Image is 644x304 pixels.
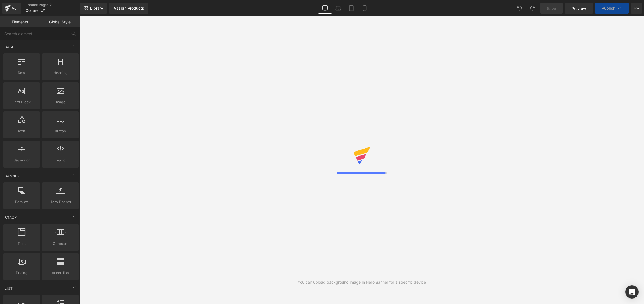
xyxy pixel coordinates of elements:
[298,279,426,285] div: You can upload background image in Hero Banner for a specific device
[631,3,642,14] button: More
[358,3,371,14] a: Mobile
[44,128,77,134] span: Button
[5,270,38,276] span: Pricing
[527,3,538,14] button: Redo
[4,215,18,220] span: Stack
[602,6,615,10] span: Publish
[44,70,77,76] span: Heading
[332,3,345,14] a: Laptop
[547,5,556,11] span: Save
[44,157,77,163] span: Liquid
[5,70,38,76] span: Row
[90,6,103,11] span: Library
[514,3,525,14] button: Undo
[44,270,77,276] span: Accordion
[318,3,332,14] a: Desktop
[2,3,21,14] a: v6
[44,241,77,247] span: Carousel
[5,128,38,134] span: Icon
[625,285,639,299] div: Open Intercom Messenger
[4,173,20,179] span: Banner
[114,6,144,10] div: Assign Products
[11,5,18,12] div: v6
[5,199,38,205] span: Parallax
[44,199,77,205] span: Hero Banner
[26,8,38,13] span: Collare
[40,16,80,27] a: Global Style
[571,5,586,11] span: Preview
[595,3,629,14] button: Publish
[565,3,593,14] a: Preview
[4,286,13,291] span: List
[5,99,38,105] span: Text Block
[44,99,77,105] span: Image
[26,3,80,7] a: Product Pages
[4,44,15,49] span: Base
[80,3,107,14] a: New Library
[345,3,358,14] a: Tablet
[5,157,38,163] span: Separator
[5,241,38,247] span: Tabs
